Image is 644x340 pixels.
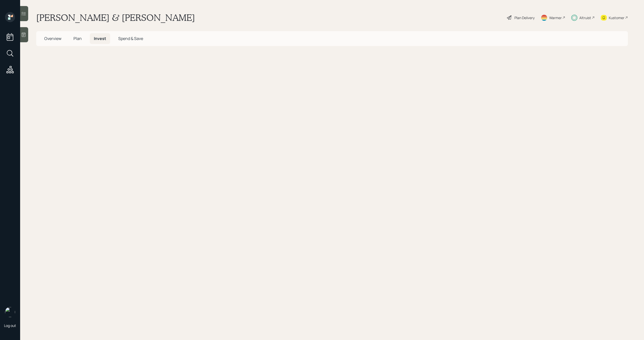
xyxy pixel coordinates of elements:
span: Overview [44,36,61,41]
img: michael-russo-headshot.png [5,307,15,317]
div: Log out [4,323,16,328]
h1: [PERSON_NAME] & [PERSON_NAME] [36,12,195,23]
div: Altruist [579,15,591,20]
span: Spend & Save [118,36,143,41]
span: Invest [94,36,106,41]
span: Plan [73,36,82,41]
div: Warmer [549,15,562,20]
div: Plan Delivery [514,15,535,20]
div: Kustomer [609,15,624,20]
